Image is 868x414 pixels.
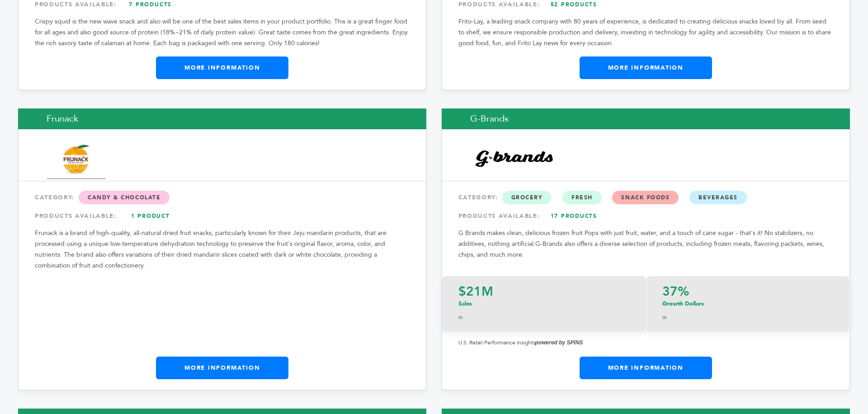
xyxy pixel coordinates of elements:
span: Beverages [689,191,747,204]
img: G-Brands [471,145,554,175]
p: U.S. Retail Performance Insights [458,337,833,348]
p: Frito-Lay, a leading snack company with 80 years of experience, is dedicated to creating deliciou... [458,16,833,49]
a: 1 Product [119,208,182,224]
p: G Brands makes clean, delicious frozen fruit Pops with just fruit, water, and a touch of cane sug... [458,228,833,260]
p: $21M [458,285,630,298]
a: More Information [156,357,288,379]
p: Crispy squid is the new wave snack and also will be one of the best sales items in your product p... [35,16,410,49]
p: Sales [458,300,630,308]
span: Candy & Chocolate [79,191,170,204]
a: 17 Products [542,208,605,224]
span: Snack Foods [612,191,679,204]
span: in [662,314,667,321]
a: More Information [580,357,712,379]
span: Grocery [502,191,552,204]
a: More Information [580,56,712,79]
div: CATEGORY: [35,189,410,206]
div: PRODUCTS AVAILABLE: [35,208,410,224]
div: CATEGORY: [458,189,833,206]
a: More Information [156,56,288,79]
p: Frunack is a brand of high-quality, all-natural dried fruit snacks, particularly known for their ... [35,228,410,271]
p: 37% [662,285,833,298]
p: Growth Dollars [662,300,833,308]
strong: powered by SPINS [535,339,583,346]
img: Frunack [47,141,105,179]
h2: G-Brands [442,108,850,129]
div: PRODUCTS AVAILABLE: [458,208,833,224]
h2: Frunack [18,108,426,129]
span: in [458,314,463,321]
span: Fresh [562,191,602,204]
